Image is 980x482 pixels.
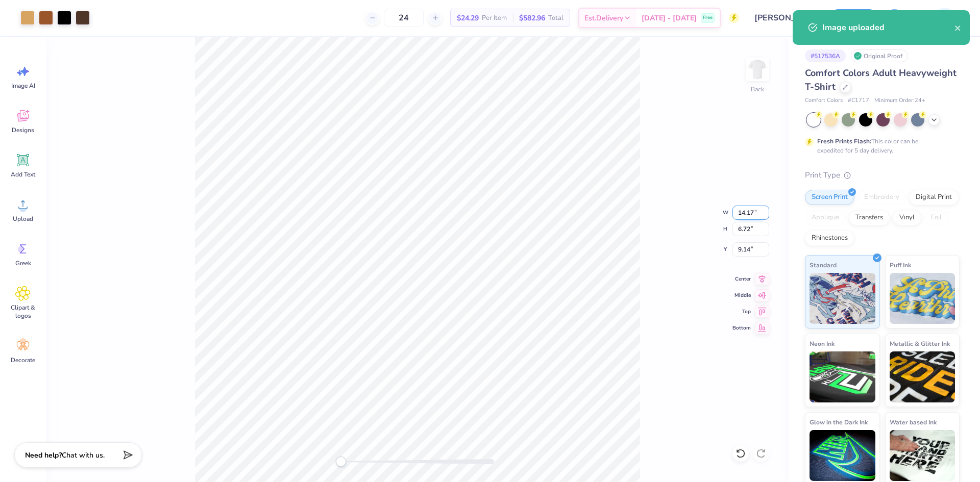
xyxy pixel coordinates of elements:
span: Chat with us. [62,450,105,460]
div: Applique [805,210,846,225]
img: Glow in the Dark Ink [810,430,875,481]
div: Image uploaded [822,21,954,34]
span: Clipart & logos [6,303,40,320]
span: Upload [13,215,33,223]
span: Decorate [11,356,35,364]
a: AG [916,8,960,28]
div: Print Type [805,169,960,181]
strong: Need help? [25,450,62,460]
span: Puff Ink [890,260,911,270]
img: Puff Ink [890,273,955,324]
span: Middle [732,291,751,299]
span: # C1717 [848,96,869,105]
div: Transfers [849,210,890,225]
div: Vinyl [893,210,921,225]
div: Back [751,85,764,94]
img: Metallic & Glitter Ink [890,351,955,402]
img: Aljosh Eyron Garcia [935,8,955,28]
img: Neon Ink [810,351,875,402]
span: Add Text [11,170,35,179]
span: Per Item [482,13,507,23]
span: [DATE] - [DATE] [642,13,697,23]
div: Original Proof [851,49,908,62]
img: Water based Ink [890,430,955,481]
div: Digital Print [909,190,959,205]
div: Rhinestones [805,231,854,246]
span: Standard [810,260,837,270]
div: Screen Print [805,190,854,205]
input: Untitled Design [747,8,822,28]
span: Est. Delivery [584,13,623,23]
span: Bottom [732,324,751,332]
span: Greek [15,259,31,267]
span: $582.96 [519,13,545,23]
img: Standard [810,273,875,324]
div: # 517536A [805,49,846,62]
img: Back [747,59,768,80]
span: Image AI [11,82,35,90]
input: – – [384,9,424,27]
div: Foil [924,210,948,225]
div: Embroidery [857,190,906,205]
span: Water based Ink [890,417,937,427]
span: Total [548,13,563,23]
strong: Fresh Prints Flash: [817,137,871,145]
div: This color can be expedited for 5 day delivery. [817,137,943,155]
div: Accessibility label [336,456,346,467]
span: $24.29 [457,13,479,23]
span: Metallic & Glitter Ink [890,338,950,349]
span: Glow in the Dark Ink [810,417,868,427]
span: Free [703,14,713,21]
span: Comfort Colors [805,96,843,105]
span: Top [732,308,751,316]
span: Comfort Colors Adult Heavyweight T-Shirt [805,67,957,93]
span: Designs [12,126,34,134]
span: Center [732,275,751,283]
span: Neon Ink [810,338,835,349]
button: close [954,21,962,34]
span: Minimum Order: 24 + [874,96,925,105]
